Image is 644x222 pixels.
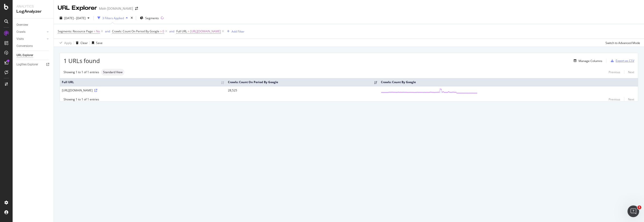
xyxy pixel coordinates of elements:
[379,78,638,86] th: Crawls: Count By Google
[96,14,130,22] button: 3 Filters Applied
[58,29,93,33] span: Segments: Resource Page
[605,41,640,45] div: Switch to Advanced Mode
[105,29,110,34] button: and
[637,205,641,209] span: 1
[101,69,124,76] div: neutral label
[16,36,24,42] div: Visits
[162,28,164,35] span: 0
[64,16,86,20] span: [DATE] - [DATE]
[135,7,138,10] div: arrow-right-arrow-left
[16,44,50,49] a: Conversions
[16,9,50,14] div: LogAnalyzer
[112,29,159,33] span: Crawls: Count On Period By Google
[102,16,124,20] div: 3 Filters Applied
[80,41,88,45] div: Clear
[225,28,244,34] button: Add Filter
[188,29,189,33] span: =
[58,39,72,47] button: Apply
[103,71,122,74] span: Standard View
[64,70,99,74] div: Showing 1 to 1 of 1 entries
[16,22,50,27] a: Overview
[572,58,602,64] button: Manage Columns
[16,22,28,27] div: Overview
[96,41,103,45] div: Save
[176,29,187,33] span: Full URL
[90,39,103,47] button: Save
[64,57,100,65] span: 1 URLs found
[628,205,639,217] iframe: Intercom live chat
[604,39,640,47] button: Switch to Advanced Mode
[64,97,99,101] div: Showing 1 to 1 of 1 entries
[16,53,33,58] div: URL Explorer
[60,78,226,86] th: Full URL: activate to sort column ascending
[16,29,25,35] div: Crawls
[16,36,45,42] a: Visits
[94,29,95,33] span: =
[74,39,88,47] button: Clear
[62,88,224,92] div: [URL][DOMAIN_NAME]
[99,6,133,11] div: Main [DOMAIN_NAME]
[16,29,45,35] a: Crawls
[169,29,174,34] button: and
[58,14,91,22] button: [DATE] - [DATE]
[226,86,379,96] td: 28,525
[58,4,97,12] div: URL Explorer
[138,14,161,22] button: Segments
[226,78,379,86] th: Crawls: Count On Period By Google: activate to sort column ascending
[609,57,634,65] button: Export as CSV
[130,16,134,20] div: times
[232,29,244,34] div: Add Filter
[64,41,72,45] div: Apply
[579,59,602,63] div: Manage Columns
[190,28,221,35] span: [URL][DOMAIN_NAME]
[160,29,162,33] span: >
[96,28,100,35] span: No
[145,16,159,20] span: Segments
[16,4,50,9] div: Analytics
[616,59,634,63] div: Export as CSV
[16,62,38,67] div: Logfiles Explorer
[16,53,50,58] a: URL Explorer
[16,62,50,67] a: Logfiles Explorer
[16,44,33,49] div: Conversions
